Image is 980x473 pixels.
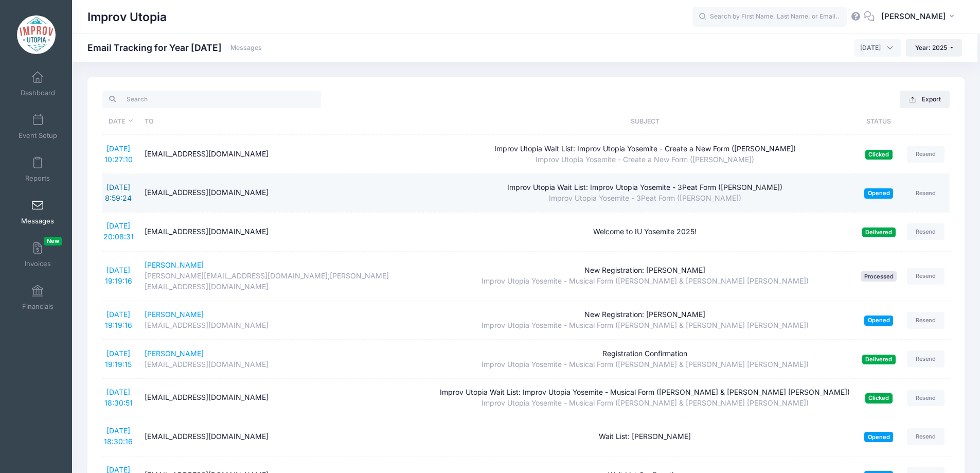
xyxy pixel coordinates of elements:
a: [DATE] 18:30:51 [104,388,133,407]
div: Wait List: [PERSON_NAME] [439,431,850,442]
span: August 2025 [854,39,901,57]
button: [PERSON_NAME] [875,5,965,29]
a: Messages [13,194,62,230]
span: Opened [864,188,893,198]
div: [EMAIL_ADDRESS][DOMAIN_NAME] [145,187,430,198]
a: Reports [13,151,62,187]
a: Event Setup [13,109,62,145]
img: Improv Utopia [17,15,56,54]
span: Clicked [865,393,893,403]
span: Opened [864,432,893,442]
span: New [44,237,62,246]
div: [PERSON_NAME] [145,309,430,320]
a: [DATE] 18:30:16 [104,426,133,446]
div: Improv Utopia Yosemite - Musical Form ([PERSON_NAME] & [PERSON_NAME] [PERSON_NAME]) [439,320,850,331]
a: [PERSON_NAME][PERSON_NAME][EMAIL_ADDRESS][DOMAIN_NAME];[PERSON_NAME][EMAIL_ADDRESS][DOMAIN_NAME] [145,260,430,292]
th: To: activate to sort column ascending [139,108,434,135]
span: August 2025 [860,43,881,52]
a: [DATE] 19:19:16 [105,310,132,329]
a: Resend [907,268,945,285]
a: Dashboard [13,66,62,102]
span: Invoices [25,259,51,268]
input: Search [102,91,321,108]
a: [PERSON_NAME][EMAIL_ADDRESS][DOMAIN_NAME] [145,309,430,331]
a: [DATE] 20:08:31 [103,221,134,241]
button: Export [900,91,950,108]
a: Resend [907,351,945,367]
span: Year: 2025 [915,44,947,51]
div: [EMAIL_ADDRESS][DOMAIN_NAME] [145,392,430,403]
a: [DATE] 19:19:16 [105,266,132,285]
a: [DATE] 10:27:10 [104,144,133,164]
span: Delivered [862,355,896,364]
a: Resend [907,390,945,407]
div: Improv Utopia Yosemite - 3Peat Form ([PERSON_NAME]) [439,193,850,204]
th: Date: activate to sort column ascending [102,108,139,135]
div: Improv Utopia Wait List: Improv Utopia Yosemite - Musical Form ([PERSON_NAME] & [PERSON_NAME] [PE... [439,387,850,398]
th: : activate to sort column ascending [902,108,950,135]
th: Subject: activate to sort column ascending [434,108,856,135]
a: Resend [907,223,945,240]
a: Financials [13,279,62,316]
div: New Registration: [PERSON_NAME] [439,309,850,320]
div: [EMAIL_ADDRESS][DOMAIN_NAME] [145,149,430,160]
div: [PERSON_NAME] [145,260,430,271]
a: Resend [907,185,945,202]
button: Year: 2025 [906,39,962,57]
div: [EMAIL_ADDRESS][DOMAIN_NAME] [145,226,430,237]
a: InvoicesNew [13,237,62,273]
span: Financials [22,302,54,311]
div: Welcome to IU Yosemite 2025! [439,226,850,237]
div: Improv Utopia Yosemite - Create a New Form ([PERSON_NAME]) [439,154,850,165]
h1: Improv Utopia [87,5,167,29]
a: [DATE] 19:19:15 [105,349,132,369]
span: Delivered [862,227,896,237]
span: Processed [861,271,897,281]
span: Event Setup [19,131,57,140]
a: Resend [907,312,945,329]
div: Registration Confirmation [439,348,850,359]
span: Clicked [865,150,893,160]
a: [PERSON_NAME][EMAIL_ADDRESS][DOMAIN_NAME] [145,348,430,370]
input: Search by First Name, Last Name, or Email... [692,7,847,27]
span: Dashboard [21,89,55,97]
h1: Email Tracking for Year [DATE] [87,42,262,53]
div: Improv Utopia Yosemite - Musical Form ([PERSON_NAME] & [PERSON_NAME] [PERSON_NAME]) [439,359,850,370]
a: [DATE] 8:59:24 [105,183,132,202]
div: Improv Utopia Yosemite - Musical Form ([PERSON_NAME] & [PERSON_NAME] [PERSON_NAME]) [439,398,850,409]
span: Messages [21,217,54,225]
a: Messages [230,44,262,52]
a: Resend [907,146,945,163]
a: Resend [907,428,945,445]
span: Reports [25,174,50,183]
span: [PERSON_NAME] [881,11,946,22]
div: Improv Utopia Wait List: Improv Utopia Yosemite - 3Peat Form ([PERSON_NAME]) [439,182,850,193]
div: [PERSON_NAME][EMAIL_ADDRESS][DOMAIN_NAME];[PERSON_NAME][EMAIL_ADDRESS][DOMAIN_NAME] [145,271,430,292]
div: New Registration: [PERSON_NAME] [439,265,850,276]
div: [EMAIL_ADDRESS][DOMAIN_NAME] [145,431,430,442]
span: Opened [864,316,893,325]
th: Status: activate to sort column ascending [856,108,902,135]
div: Improv Utopia Wait List: Improv Utopia Yosemite - Create a New Form ([PERSON_NAME]) [439,144,850,154]
div: Improv Utopia Yosemite - Musical Form ([PERSON_NAME] & [PERSON_NAME] [PERSON_NAME]) [439,276,850,287]
div: [EMAIL_ADDRESS][DOMAIN_NAME] [145,359,430,370]
div: [PERSON_NAME] [145,348,430,359]
div: [EMAIL_ADDRESS][DOMAIN_NAME] [145,320,430,331]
